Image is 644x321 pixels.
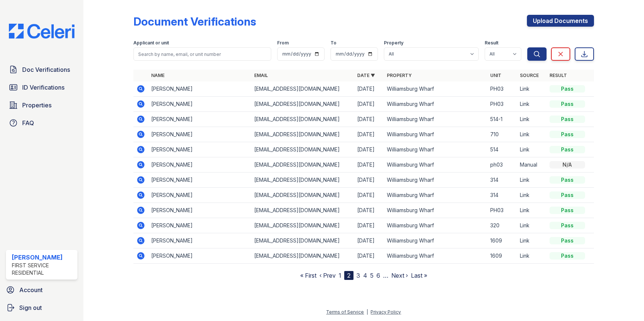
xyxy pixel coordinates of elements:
div: N/A [550,161,585,168]
td: Link [517,127,547,142]
td: [EMAIL_ADDRESS][DOMAIN_NAME] [251,157,354,173]
div: Pass [550,252,585,260]
td: [DATE] [354,157,384,173]
td: Link [517,188,547,203]
td: [PERSON_NAME] [148,127,251,142]
a: FAQ [6,116,77,130]
td: Link [517,173,547,188]
a: Next › [391,272,408,279]
a: ‹ Prev [319,272,336,279]
td: [DATE] [354,97,384,112]
div: Pass [550,116,585,123]
td: PH03 [487,203,517,218]
label: To [331,40,336,46]
td: Williamsburg Wharf [384,188,487,203]
td: Link [517,142,547,157]
a: 5 [370,272,374,279]
a: 4 [363,272,367,279]
td: [PERSON_NAME] [148,218,251,233]
a: Account [3,282,80,297]
td: [DATE] [354,81,384,97]
span: Sign out [19,303,42,312]
td: [EMAIL_ADDRESS][DOMAIN_NAME] [251,127,354,142]
td: 514-1 [487,112,517,127]
a: Doc Verifications [6,62,77,77]
label: Applicant or unit [133,40,169,46]
a: 3 [356,272,360,279]
td: [PERSON_NAME] [148,112,251,127]
td: Williamsburg Wharf [384,173,487,188]
div: Pass [550,237,585,244]
a: 6 [376,272,380,279]
td: [EMAIL_ADDRESS][DOMAIN_NAME] [251,142,354,157]
td: [DATE] [354,142,384,157]
td: PH03 [487,97,517,112]
td: [EMAIL_ADDRESS][DOMAIN_NAME] [251,203,354,218]
div: 2 [344,271,353,280]
span: Doc Verifications [22,65,70,74]
td: 314 [487,188,517,203]
td: [PERSON_NAME] [148,142,251,157]
td: [EMAIL_ADDRESS][DOMAIN_NAME] [251,173,354,188]
td: Williamsburg Wharf [384,142,487,157]
td: Link [517,112,547,127]
div: Pass [550,191,585,199]
a: Terms of Service [326,309,364,315]
a: « First [300,272,316,279]
td: [PERSON_NAME] [148,157,251,173]
a: Email [254,73,268,78]
div: Pass [550,207,585,214]
div: Document Verifications [133,15,256,28]
td: Link [517,218,547,233]
td: [PERSON_NAME] [148,188,251,203]
div: [PERSON_NAME] [12,253,74,262]
td: Link [517,97,547,112]
label: Property [384,40,404,46]
td: 514 [487,142,517,157]
td: 314 [487,173,517,188]
a: Result [550,73,567,78]
span: Account [19,285,43,294]
td: [EMAIL_ADDRESS][DOMAIN_NAME] [251,218,354,233]
td: Manual [517,157,547,173]
td: PH03 [487,81,517,97]
td: [EMAIL_ADDRESS][DOMAIN_NAME] [251,97,354,112]
td: Williamsburg Wharf [384,233,487,248]
td: [DATE] [354,188,384,203]
a: Source [520,73,539,78]
td: Williamsburg Wharf [384,157,487,173]
input: Search by name, email, or unit number [133,47,271,61]
a: Upload Documents [527,15,594,27]
td: [DATE] [354,127,384,142]
td: [EMAIL_ADDRESS][DOMAIN_NAME] [251,233,354,248]
div: | [366,309,368,315]
td: Link [517,81,547,97]
a: Property [387,73,412,78]
span: FAQ [22,118,34,127]
td: Link [517,203,547,218]
td: [PERSON_NAME] [148,81,251,97]
td: Link [517,233,547,248]
div: Pass [550,176,585,184]
a: Name [151,73,165,78]
td: Williamsburg Wharf [384,112,487,127]
td: [DATE] [354,233,384,248]
label: From [277,40,289,46]
td: Williamsburg Wharf [384,203,487,218]
td: 1609 [487,248,517,264]
div: Pass [550,85,585,93]
td: 1609 [487,233,517,248]
td: Link [517,248,547,264]
td: 710 [487,127,517,142]
div: Pass [550,131,585,138]
a: ID Verifications [6,80,77,95]
span: ID Verifications [22,83,64,92]
td: [DATE] [354,173,384,188]
td: [EMAIL_ADDRESS][DOMAIN_NAME] [251,248,354,264]
a: Last » [411,272,427,279]
a: Sign out [3,300,80,315]
a: Privacy Policy [371,309,401,315]
td: [EMAIL_ADDRESS][DOMAIN_NAME] [251,188,354,203]
td: [DATE] [354,112,384,127]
